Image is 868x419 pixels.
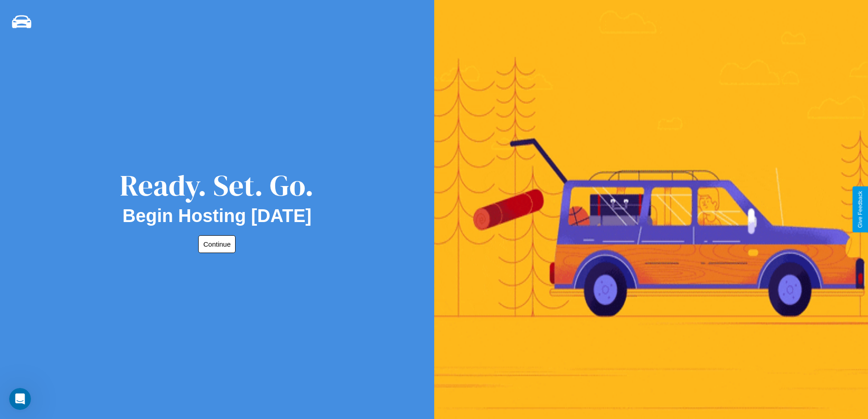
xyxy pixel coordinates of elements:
iframe: Intercom live chat [9,388,31,410]
div: Give Feedback [857,191,863,228]
div: Ready. Set. Go. [120,165,314,206]
h2: Begin Hosting [DATE] [123,206,312,226]
button: Continue [198,235,236,253]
